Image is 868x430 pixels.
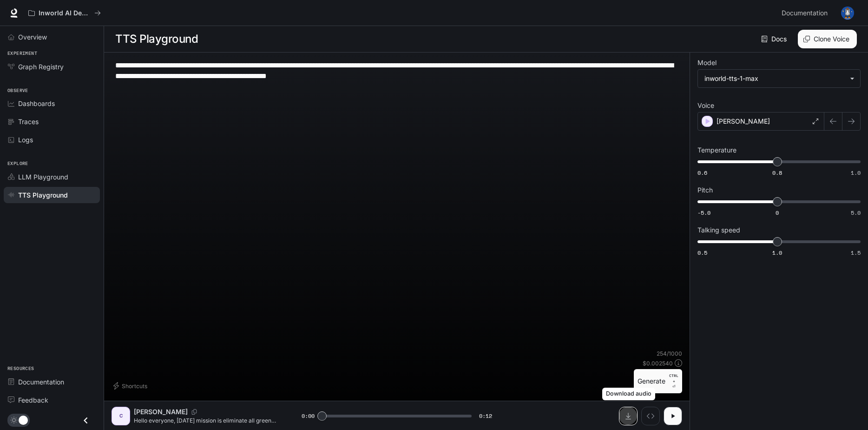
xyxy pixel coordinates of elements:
span: TTS Playground [18,190,68,200]
span: 0.5 [697,249,707,257]
button: All workspaces [24,4,105,22]
a: Feedback [4,392,100,408]
a: LLM Playground [4,169,100,185]
button: Clone Voice [798,30,857,48]
span: Feedback [18,395,48,405]
p: CTRL + [669,373,678,384]
button: Inspect [641,407,660,425]
p: Hello everyone, [DATE] mission is eliminate all green people. This mission can be hard if there i... [134,417,279,424]
button: Copy Voice ID [188,409,201,415]
p: [PERSON_NAME] [134,407,188,417]
div: C [113,409,128,423]
span: 1.0 [851,169,861,177]
span: Dashboards [18,99,55,108]
p: Talking speed [697,227,740,233]
a: Documentation [778,4,835,22]
p: [PERSON_NAME] [717,117,770,126]
a: Logs [4,132,100,148]
span: 0 [776,209,779,217]
span: -5.0 [697,209,710,217]
span: 5.0 [851,209,861,217]
span: 0:12 [479,411,492,421]
span: Documentation [18,377,64,387]
p: 254 / 1000 [657,350,682,357]
button: User avatar [838,4,857,22]
p: ⏎ [669,373,678,390]
span: Traces [18,117,39,126]
p: Temperature [697,147,736,153]
div: inworld-tts-1-max [698,70,860,87]
p: Model [697,60,717,66]
div: inworld-tts-1-max [704,74,845,83]
span: 1.0 [772,249,782,257]
span: 1.5 [851,249,861,257]
p: Voice [697,102,714,109]
button: Close drawer [75,411,96,430]
a: Docs [759,30,790,48]
span: Logs [18,135,33,145]
img: User avatar [841,7,854,20]
button: GenerateCTRL +⏎ [634,369,682,393]
span: Overview [18,32,47,42]
a: Traces [4,113,100,130]
span: 0:00 [302,411,315,421]
p: $ 0.002540 [643,359,673,367]
span: 0.6 [697,169,707,177]
a: Overview [4,29,100,45]
h1: TTS Playground [115,30,198,48]
span: Documentation [782,7,828,19]
a: Documentation [4,374,100,390]
a: TTS Playground [4,187,100,203]
p: Inworld AI Demos [39,9,91,17]
div: Download audio [602,388,655,400]
button: Download audio [619,407,638,425]
span: LLM Playground [18,172,68,182]
span: 0.8 [772,169,782,177]
button: Shortcuts [112,378,151,393]
p: Pitch [697,187,713,193]
a: Graph Registry [4,59,100,75]
span: Dark mode toggle [19,415,28,425]
span: Graph Registry [18,62,64,72]
a: Dashboards [4,95,100,112]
